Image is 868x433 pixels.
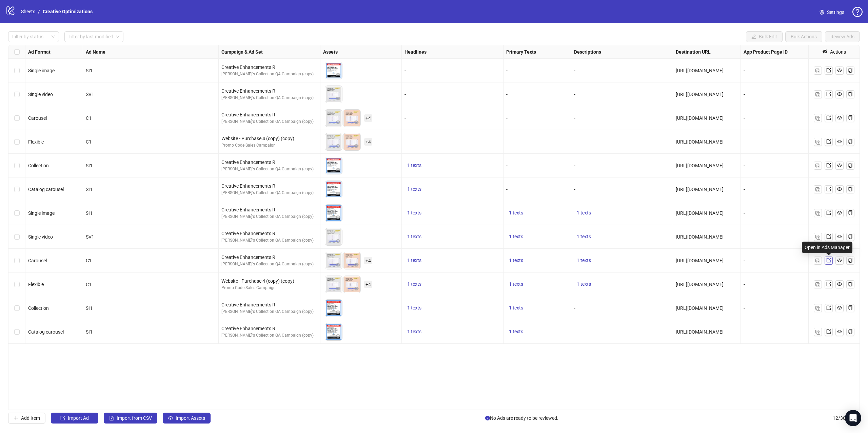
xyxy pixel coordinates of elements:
span: + 4 [364,114,372,122]
span: - [744,68,745,73]
span: eye [837,68,842,73]
div: [PERSON_NAME]'s Collection QA Campaign (copy) [221,261,317,267]
span: eye [336,286,340,291]
span: - [744,187,745,192]
span: - [506,92,508,97]
span: C1 [86,139,92,145]
span: - [744,282,745,287]
span: 1 texts [407,281,421,287]
span: 1 texts [407,329,421,334]
div: Actions [830,48,846,56]
strong: Destination URL [676,48,711,56]
span: 1 texts [407,234,421,239]
span: [URL][DOMAIN_NAME] [676,163,724,168]
div: Select row 11 [8,296,25,320]
div: Creative Enhancements R [221,87,317,95]
span: copy [848,329,853,334]
span: eye [837,210,842,215]
div: Select all rows [8,45,25,59]
span: eye [354,120,359,125]
span: - [574,115,575,121]
span: export [826,68,831,73]
button: 1 texts [574,209,594,217]
div: Creative Enhancements R [221,325,317,332]
div: [PERSON_NAME]'s Collection QA Campaign (copy) [221,308,317,315]
span: Add Item [21,415,40,421]
span: eye [837,305,842,310]
span: - [506,187,508,192]
button: Preview [352,261,360,269]
span: export [826,258,831,263]
img: Duplicate [815,211,820,216]
li: / [38,8,40,15]
div: Creative Enhancements R [221,63,317,71]
button: Preview [334,213,342,222]
span: - [506,115,508,121]
img: Asset 1 [325,181,342,198]
span: - [744,115,745,121]
img: Asset 2 [343,276,360,293]
span: eye [837,234,842,239]
div: Creative Enhancements R [221,230,317,237]
span: eye [837,163,842,168]
span: eye [837,92,842,96]
img: Asset 2 [343,252,360,269]
span: Single image [28,210,55,216]
span: Collection [28,305,49,311]
button: Preview [334,332,342,340]
span: eye [837,258,842,263]
img: Asset 1 [325,252,342,269]
button: Preview [334,166,342,174]
strong: Ad Name [86,48,105,56]
span: - [405,115,406,121]
span: eye [336,167,340,172]
img: Asset 1 [325,110,342,127]
div: Open Intercom Messenger [845,410,861,426]
span: 1 texts [509,234,523,239]
button: Preview [352,285,360,293]
button: Preview [334,237,342,245]
span: copy [848,68,853,73]
span: [URL][DOMAIN_NAME] [676,68,724,73]
div: Select row 2 [8,82,25,106]
div: Select row 6 [8,177,25,201]
div: Select row 1 [8,59,25,82]
img: Asset 1 [325,157,342,174]
span: copy [848,258,853,263]
span: Carousel [28,258,47,263]
span: eye [336,144,340,148]
span: eye [336,262,340,267]
span: 1 texts [407,186,421,192]
span: [URL][DOMAIN_NAME] [676,282,724,287]
button: Import from CSV [104,413,157,423]
span: SI1 [86,68,93,73]
span: - [574,139,575,145]
span: - [574,68,575,73]
span: - [744,92,745,97]
span: 1 texts [407,305,421,310]
span: copy [848,187,853,191]
img: Duplicate [815,306,820,311]
span: No Ads are ready to be reviewed. [485,414,558,422]
img: Duplicate [815,92,820,97]
button: 1 texts [506,209,526,217]
button: Duplicate [814,67,822,75]
span: eye [354,262,359,267]
div: Select row 7 [8,201,25,225]
span: export [826,92,831,96]
span: eye [837,187,842,191]
div: Select row 8 [8,225,25,249]
button: 1 texts [405,328,424,336]
div: Resize Headlines column [501,45,503,58]
button: Duplicate [814,304,822,312]
div: Resize Descriptions column [671,45,673,58]
span: Catalog carousel [28,329,64,335]
div: Resize Assets column [400,45,401,58]
span: plus [14,416,18,420]
div: [PERSON_NAME]'s Collection QA Campaign (copy) [221,213,317,220]
span: export [826,234,831,239]
img: Asset 1 [325,323,342,340]
span: [URL][DOMAIN_NAME] [676,258,724,263]
span: + 4 [364,138,372,146]
div: [PERSON_NAME]'s Collection QA Campaign (copy) [221,95,317,101]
